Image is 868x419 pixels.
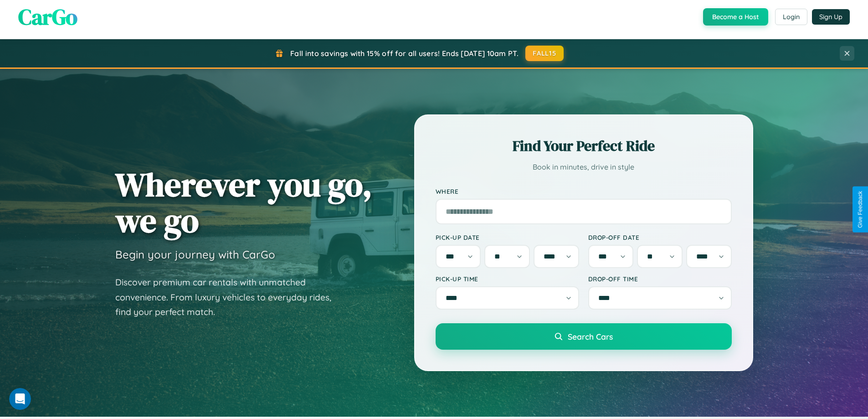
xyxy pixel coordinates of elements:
p: Discover premium car rentals with unmatched convenience. From luxury vehicles to everyday rides, ... [115,275,343,320]
button: FALL15 [525,46,564,61]
span: Fall into savings with 15% off for all users! Ends [DATE] 10am PT. [290,49,519,58]
button: Become a Host [703,8,768,26]
h1: Wherever you go, we go [115,166,372,238]
h2: Find Your Perfect Ride [436,136,732,156]
label: Pick-up Time [436,275,579,283]
label: Drop-off Time [588,275,732,283]
button: Login [775,9,807,25]
button: Search Cars [436,323,732,350]
label: Where [436,187,732,195]
h3: Begin your journey with CarGo [115,248,275,261]
div: Give Feedback [857,191,863,228]
button: Sign Up [812,9,850,25]
label: Drop-off Date [588,233,732,241]
label: Pick-up Date [436,233,579,241]
span: Search Cars [568,331,613,341]
p: Book in minutes, drive in style [436,160,732,174]
iframe: Intercom live chat [9,388,31,410]
span: CarGo [18,2,77,32]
